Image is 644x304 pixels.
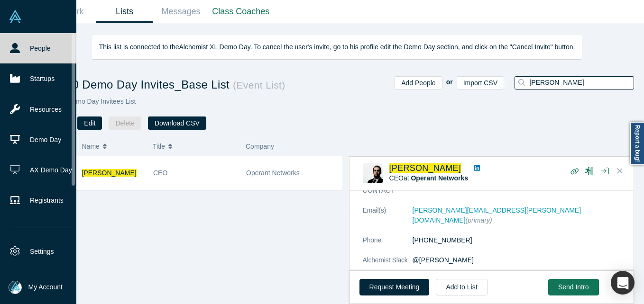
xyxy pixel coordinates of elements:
button: My Account [9,281,63,294]
img: Alchemist Vault Logo [9,10,22,23]
button: Title [153,136,236,156]
button: Download CSV [148,116,206,130]
span: Title [153,136,165,156]
h3: Contact [363,186,614,196]
dt: Phone [363,235,413,255]
a: Operant Networks [411,174,468,182]
button: Edit [77,116,102,130]
a: [PERSON_NAME] [389,163,461,173]
div: This list is connected to the Alchemist XL Demo Day . To cancel the user's invite, go to his prof... [92,35,582,59]
p: Class 40 Demo Day Invitees List [40,97,337,107]
span: Name [82,136,100,156]
a: [PHONE_NUMBER] [413,236,472,244]
button: Delete [109,116,141,130]
img: Mia Scott's Account [9,281,22,294]
button: Add to List [436,279,487,295]
dt: Email(s) [363,206,413,235]
span: My Account [28,282,63,292]
dt: Alchemist Slack [363,255,413,275]
a: [PERSON_NAME][EMAIL_ADDRESS][PERSON_NAME][DOMAIN_NAME] [413,206,581,224]
a: Report a bug! [630,122,644,165]
small: ( Event List ) [230,80,285,90]
h1: 250930 Demo Day Invites_Base List [40,76,337,93]
span: CEO at [389,174,469,182]
button: Close [613,164,627,179]
button: Name [82,136,143,156]
button: Import CSV [457,76,504,89]
input: Search this list [528,76,634,89]
a: Messages [153,0,209,23]
span: (primary) [466,216,492,224]
a: Lists [96,0,153,23]
a: [PERSON_NAME] [82,169,137,177]
button: Send Intro [548,279,599,295]
span: Operant Networks [246,169,300,177]
span: Company [246,143,274,150]
span: CEO [153,169,167,177]
img: Keith Rose's Profile Image [363,163,383,183]
button: Request Meeting [359,279,430,295]
b: or [446,78,453,86]
button: Add People [395,76,442,89]
dd: @[PERSON_NAME] [413,255,627,265]
a: Class Coaches [209,0,273,23]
